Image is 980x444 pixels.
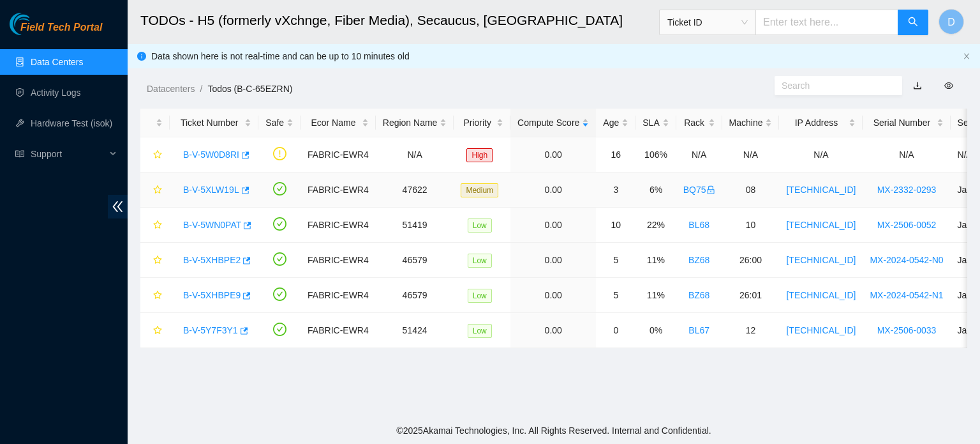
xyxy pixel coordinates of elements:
[147,320,163,341] button: star
[301,172,376,208] td: FABRIC-EWR4
[153,291,162,301] span: star
[468,289,492,303] span: Low
[782,79,885,93] input: Search
[596,208,635,243] td: 10
[183,325,238,335] a: B-V-5Y7F3Y1
[147,180,163,200] button: star
[898,10,928,35] button: search
[31,57,83,67] a: Data Centers
[15,149,24,158] span: read
[376,208,454,243] td: 51419
[510,137,596,172] td: 0.00
[635,208,676,243] td: 22%
[153,185,162,195] span: star
[596,278,635,313] td: 5
[153,326,162,336] span: star
[635,278,676,313] td: 11%
[863,137,950,172] td: N/A
[273,182,286,195] span: check-circle
[31,88,81,98] a: Activity Logs
[596,172,635,208] td: 3
[635,243,676,278] td: 11%
[273,287,286,301] span: check-circle
[877,220,937,230] a: MX-2506-0052
[722,278,780,313] td: 26:01
[147,285,163,305] button: star
[183,185,239,195] a: B-V-5XLW19L
[153,256,162,266] span: star
[908,17,918,29] span: search
[779,137,863,172] td: N/A
[903,75,932,96] button: download
[947,14,955,30] span: D
[376,313,454,348] td: 51424
[635,172,676,208] td: 6%
[461,183,498,197] span: Medium
[755,10,898,35] input: Enter text here...
[722,243,780,278] td: 26:00
[147,84,195,94] a: Datacenters
[683,185,715,195] a: BQ75lock
[183,290,241,300] a: B-V-5XHBPE9
[153,150,162,160] span: star
[273,323,286,336] span: check-circle
[510,313,596,348] td: 0.00
[510,208,596,243] td: 0.00
[596,137,635,172] td: 16
[722,137,780,172] td: N/A
[301,313,376,348] td: FABRIC-EWR4
[688,325,709,335] a: BL67
[273,217,286,231] span: check-circle
[183,220,241,230] a: B-V-5WN0PAT
[688,290,709,300] a: BZ68
[688,255,709,265] a: BZ68
[786,290,856,300] a: [TECHNICAL_ID]
[722,313,780,348] td: 12
[963,52,970,60] span: close
[301,243,376,278] td: FABRIC-EWR4
[128,417,980,444] footer: © 2025 Akamai Technologies, Inc. All Rights Reserved. Internal and Confidential.
[468,218,492,233] span: Low
[273,147,286,160] span: exclamation-circle
[10,23,102,40] a: Akamai TechnologiesField Tech Portal
[939,9,964,34] button: D
[688,220,709,230] a: BL68
[510,172,596,208] td: 0.00
[301,278,376,313] td: FABRIC-EWR4
[635,137,676,172] td: 106%
[200,84,202,94] span: /
[147,250,163,270] button: star
[376,172,454,208] td: 47622
[722,172,780,208] td: 08
[468,254,492,268] span: Low
[301,208,376,243] td: FABRIC-EWR4
[108,195,128,218] span: double-left
[870,255,943,265] a: MX-2024-0542-N0
[20,22,102,34] span: Field Tech Portal
[510,278,596,313] td: 0.00
[183,149,239,160] a: B-V-5W0D8RI
[376,137,454,172] td: N/A
[667,13,748,32] span: Ticket ID
[596,313,635,348] td: 0
[183,255,241,265] a: B-V-5XHBPE2
[786,220,856,230] a: [TECHNICAL_ID]
[31,118,112,128] a: Hardware Test (isok)
[676,137,722,172] td: N/A
[147,144,163,165] button: star
[10,13,64,35] img: Akamai Technologies
[273,252,286,266] span: check-circle
[877,185,937,195] a: MX-2332-0293
[877,325,937,335] a: MX-2506-0033
[722,208,780,243] td: 10
[786,325,856,335] a: [TECHNICAL_ID]
[963,52,970,61] button: close
[786,185,856,195] a: [TECHNICAL_ID]
[510,243,596,278] td: 0.00
[376,278,454,313] td: 46579
[153,220,162,231] span: star
[31,141,106,167] span: Support
[596,243,635,278] td: 5
[913,80,922,91] a: download
[468,324,492,338] span: Low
